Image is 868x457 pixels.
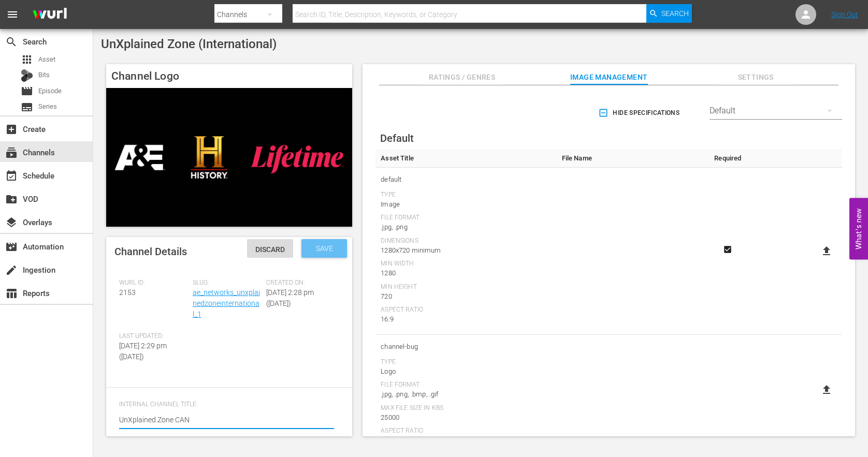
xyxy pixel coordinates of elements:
span: Save [308,244,341,253]
h4: Channel Logo [106,64,352,88]
span: Ingestion [5,264,18,276]
span: Image Management [570,71,648,84]
div: 1280 [381,268,551,278]
span: [DATE] 2:28 pm ([DATE]) [266,288,314,307]
div: Type [381,191,551,199]
span: Series [21,101,33,113]
div: 720 [381,291,551,302]
div: Dimensions [381,237,551,245]
div: Default [710,96,842,125]
span: Automation [5,241,18,253]
span: Internal Channel Title: [119,401,334,409]
button: Open Feedback Widget [849,198,868,259]
button: Discard [247,239,293,258]
span: [DATE] 2:29 pm ([DATE]) [119,342,167,361]
div: Image [381,199,551,210]
svg: Required [721,245,734,254]
span: Hide Specifications [600,108,679,119]
span: Reports [5,287,18,300]
span: Last Updated: [119,332,187,341]
img: UnXplained Zone (International) [106,88,352,226]
div: Max File Size In Kbs [381,404,551,412]
div: Min Width [381,260,551,268]
span: Schedule [5,170,18,182]
div: 16:9 [381,314,551,325]
span: menu [6,8,19,21]
div: Aspect Ratio [381,427,551,435]
div: Aspect Ratio [381,306,551,314]
div: File Format [381,214,551,222]
div: File Format [381,381,551,389]
a: Sign Out [831,10,858,19]
img: ans4CAIJ8jUAAAAAAAAAAAAAAAAAAAAAAAAgQb4GAAAAAAAAAAAAAAAAAAAAAAAAJMjXAAAAAAAAAAAAAAAAAAAAAAAAgAT5G... [25,3,75,27]
span: Search [5,36,18,48]
span: Episode [21,85,33,97]
span: Created On: [266,279,335,287]
span: Wurl ID: [119,279,187,287]
span: Settings [717,71,794,84]
button: Save [301,239,347,258]
span: Bits [38,70,50,80]
th: Asset Title [375,149,556,168]
span: Asset [38,54,55,65]
span: Channel Details [114,245,187,258]
div: Type [381,358,551,366]
div: Bits [21,69,33,82]
span: Overlays [5,216,18,229]
div: Min Height [381,283,551,291]
span: Episode [38,86,62,96]
div: 1280x720 minimum [381,245,551,256]
span: default [381,173,551,186]
span: channel-bug [381,340,551,353]
div: .jpg, .png, .bmp, .gif [381,389,551,400]
span: Discard [247,245,293,254]
div: .jpg, .png [381,222,551,232]
span: Default [380,132,414,144]
span: Series [38,101,57,112]
button: Hide Specifications [596,98,684,127]
span: Asset [21,53,33,66]
span: Ratings / Genres [423,71,501,84]
button: Search [646,4,692,23]
span: VOD [5,193,18,205]
th: File Name [557,149,709,168]
span: 2153 [119,288,136,297]
div: 25000 [381,412,551,423]
span: UnXplained Zone (International) [101,37,277,51]
span: Slug: [193,279,261,287]
span: Search [661,4,689,23]
span: Channels [5,146,18,159]
div: Logo [381,366,551,377]
th: Required [709,149,747,168]
span: Create [5,123,18,136]
textarea: UnXplained Zone INTL [119,415,334,427]
a: ae_networks_unxplainedzoneinternational_1 [193,288,260,318]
